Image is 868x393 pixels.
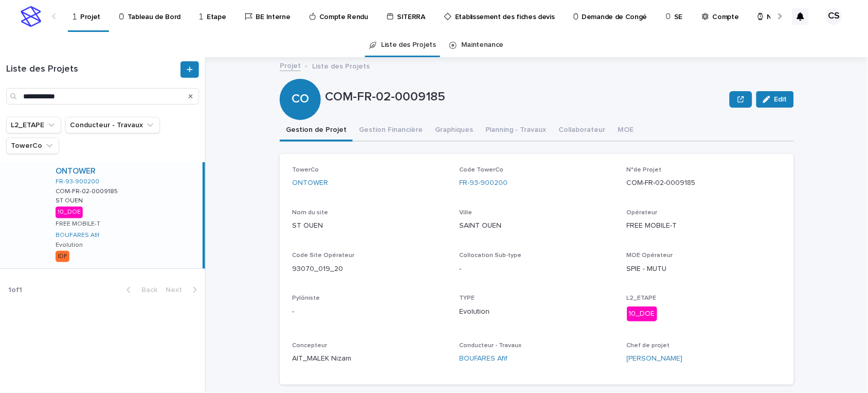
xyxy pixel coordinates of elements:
[56,178,99,185] a: FR-93-900200
[353,120,429,142] button: Gestion Financière
[826,8,842,25] div: CS
[627,295,657,301] span: L2_ETAPE
[6,64,178,75] h1: Liste des Projets
[627,264,782,275] p: SPIE - MUTU
[280,50,321,107] div: CO
[292,343,327,349] span: Concepteur
[56,195,85,204] p: ST OUEN
[6,88,199,105] input: Search
[56,186,120,195] p: COM-FR-02-0009185
[459,306,614,317] p: Evolution
[627,220,782,231] p: FREE MOBILE-T
[292,167,319,173] span: TowerCo
[65,117,160,133] button: Conducteur - Travaux
[459,252,521,259] span: Collocation Sub-type
[292,295,320,301] span: Pylôniste
[627,353,683,364] a: [PERSON_NAME]
[553,120,612,142] button: Collaborateur
[459,167,503,173] span: Code TowerCo
[461,33,504,57] a: Maintenance
[292,353,447,364] p: AIT_MALEK Nizam
[21,6,41,27] img: stacker-logo-s-only.png
[627,306,657,321] div: 10_DOE
[627,210,658,216] span: Opérateur
[166,286,188,294] span: Next
[292,306,447,317] p: -
[459,178,508,189] a: FR-93-900200
[459,264,614,275] p: -
[56,220,100,228] p: FREE MOBILE-T
[6,117,61,133] button: L2_ETAPE
[56,251,69,262] div: IDF
[459,210,472,216] span: Ville
[774,96,787,103] span: Edit
[292,220,447,231] p: ST OUEN
[292,252,354,259] span: Code Site Opérateur
[479,120,553,142] button: Planning - Travaux
[280,59,301,71] a: Projet
[756,91,794,108] button: Edit
[292,264,447,275] p: 93070_019_20
[429,120,479,142] button: Graphiques
[280,120,353,142] button: Gestion de Projet
[459,220,614,231] p: SAINT OUEN
[627,178,782,189] p: COM-FR-02-0009185
[612,120,640,142] button: MOE
[56,242,83,249] p: Evolution
[56,232,99,239] a: BOUFARES Afif
[459,353,508,364] a: BOUFARES Afif
[381,33,436,57] a: Liste des Projets
[312,60,370,71] p: Liste des Projets
[56,207,83,218] div: 10_DOE
[161,285,205,295] button: Next
[627,343,670,349] span: Chef de projet
[118,285,161,295] button: Back
[292,178,328,189] a: ONTOWER
[627,167,662,173] span: N°de Projet
[459,343,521,349] span: Conducteur - Travaux
[6,138,59,154] button: TowerCo
[627,252,673,259] span: MOE Opérateur
[292,210,328,216] span: Nom du site
[135,286,157,294] span: Back
[56,166,96,176] a: ONTOWER
[459,295,475,301] span: TYPE
[325,90,726,105] p: COM-FR-02-0009185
